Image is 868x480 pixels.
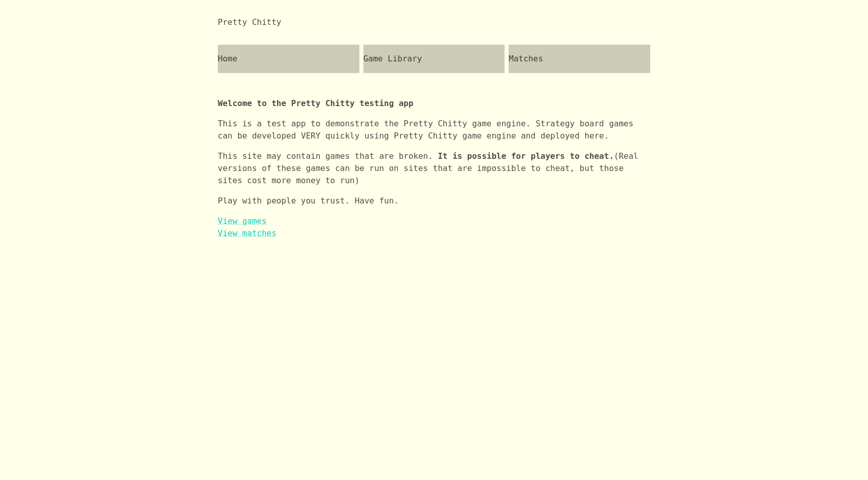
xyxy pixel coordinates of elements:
[218,216,266,226] a: View games
[218,228,277,238] a: View matches
[218,81,650,118] p: Welcome to the Pretty Chitty testing app
[218,150,650,195] p: This site may contain games that are broken. (Real versions of these games can be run on sites th...
[218,118,650,150] p: This is a test app to demonstrate the Pretty Chitty game engine. Strategy board games can be deve...
[218,16,281,28] div: Pretty Chitty
[509,45,650,73] a: Matches
[363,45,505,73] a: Game Library
[218,45,359,73] a: Home
[218,195,650,215] p: Play with people you trust. Have fun.
[438,151,614,161] b: It is possible for players to cheat.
